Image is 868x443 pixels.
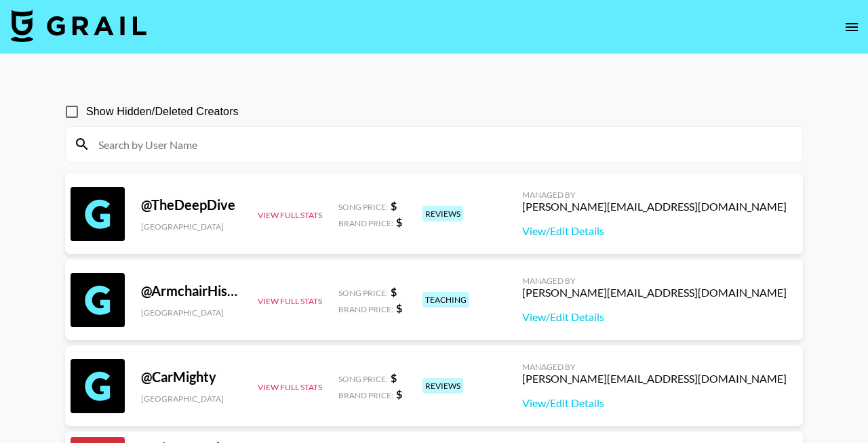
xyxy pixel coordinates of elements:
div: Managed By [522,190,787,200]
div: [PERSON_NAME][EMAIL_ADDRESS][DOMAIN_NAME] [522,372,787,385]
div: reviews [422,206,463,221]
button: open drawer [838,14,865,41]
div: [PERSON_NAME][EMAIL_ADDRESS][DOMAIN_NAME] [522,200,787,213]
strong: $ [396,387,402,400]
span: Show Hidden/Deleted Creators [86,104,239,120]
span: Song Price: [338,202,388,212]
strong: $ [391,371,397,384]
a: View/Edit Details [522,396,787,410]
span: Brand Price: [338,390,393,400]
strong: $ [396,215,402,228]
a: View/Edit Details [522,224,787,238]
div: Managed By [522,276,787,286]
div: @ TheDeepDive [141,196,241,213]
a: View/Edit Details [522,310,787,324]
div: teaching [422,292,469,308]
div: Managed By [522,362,787,372]
span: Brand Price: [338,304,393,314]
div: [GEOGRAPHIC_DATA] [141,394,241,404]
button: View Full Stats [258,296,322,306]
div: [PERSON_NAME][EMAIL_ADDRESS][DOMAIN_NAME] [522,286,787,299]
strong: $ [391,199,397,212]
img: Grail Talent [11,9,146,42]
span: Brand Price: [338,218,393,228]
div: [GEOGRAPHIC_DATA] [141,221,241,232]
input: Search by User Name [90,133,794,155]
div: @ CarMighty [141,368,241,385]
button: View Full Stats [258,382,322,392]
div: @ ArmchairHistorian [141,282,241,299]
button: View Full Stats [258,210,322,220]
strong: $ [391,285,397,298]
strong: $ [396,301,402,314]
span: Song Price: [338,374,388,384]
div: [GEOGRAPHIC_DATA] [141,308,241,318]
div: reviews [422,378,463,394]
span: Song Price: [338,288,388,298]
